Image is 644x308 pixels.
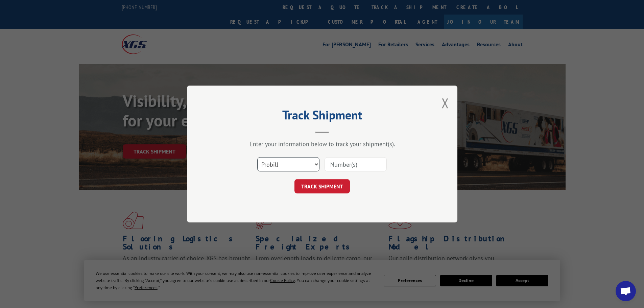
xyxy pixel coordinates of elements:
[442,94,449,112] button: Close modal
[221,140,424,148] div: Enter your information below to track your shipment(s).
[325,157,387,171] input: Number(s)
[616,281,636,301] div: Open chat
[221,110,424,123] h2: Track Shipment
[294,179,350,193] button: TRACK SHIPMENT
